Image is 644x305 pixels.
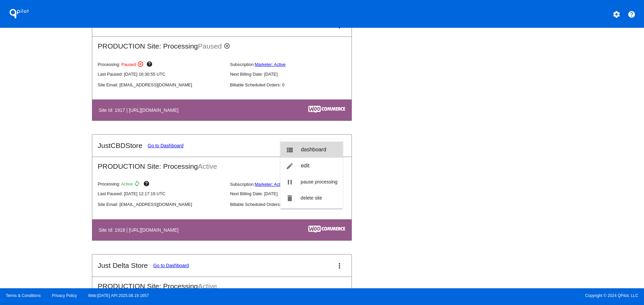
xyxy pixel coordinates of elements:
mat-icon: edit [286,162,294,170]
mat-icon: delete [286,194,294,202]
span: delete site [301,195,322,201]
mat-icon: view_list [286,146,294,154]
span: dashboard [301,147,326,152]
span: pause processing [301,179,337,184]
mat-icon: pause [286,178,294,186]
span: edit [301,163,310,168]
